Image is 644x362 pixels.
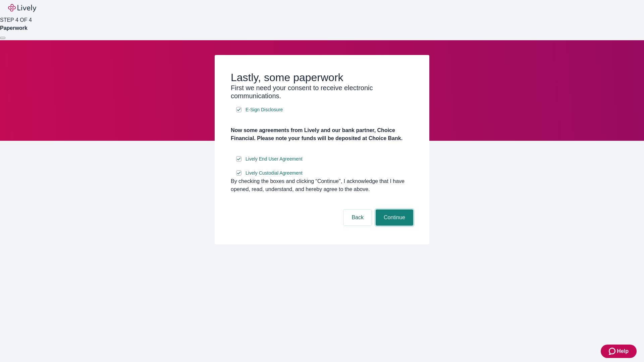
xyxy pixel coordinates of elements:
h2: Lastly, some paperwork [231,71,413,84]
button: Back [343,209,372,226]
a: e-sign disclosure document [244,169,304,177]
span: Lively Custodial Agreement [246,170,303,177]
svg: Zendesk support icon [609,347,617,355]
button: Zendesk support iconHelp [601,345,637,358]
a: e-sign disclosure document [244,106,284,114]
button: Continue [376,209,413,226]
div: By checking the boxes and clicking “Continue", I acknowledge that I have opened, read, understand... [231,177,413,193]
span: Help [617,347,629,355]
span: Lively End User Agreement [246,156,303,163]
img: Lively [8,4,36,12]
h4: Now some agreements from Lively and our bank partner, Choice Financial. Please note your funds wi... [231,126,413,142]
span: E-Sign Disclosure [246,106,283,113]
a: e-sign disclosure document [244,155,304,163]
h3: First we need your consent to receive electronic communications. [231,84,413,100]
